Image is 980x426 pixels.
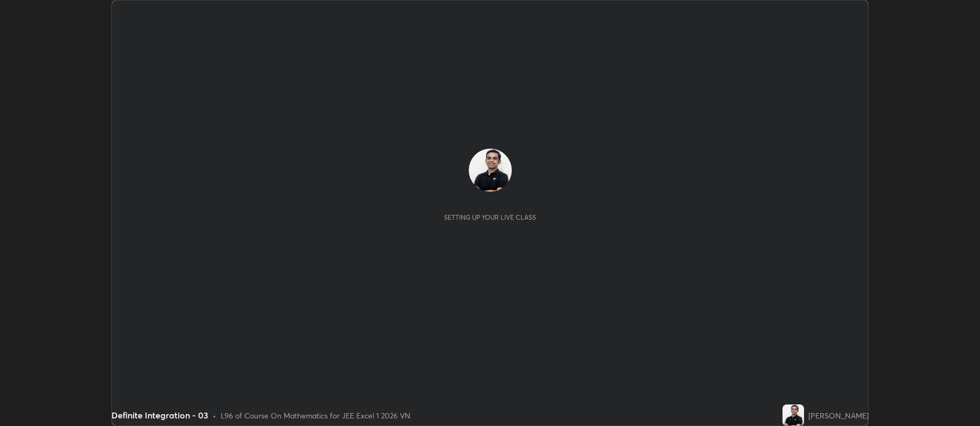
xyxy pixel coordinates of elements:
[808,410,869,421] div: [PERSON_NAME]
[782,404,804,426] img: f8aae543885a491b8a905e74841c74d5.jpg
[213,410,216,421] div: •
[111,409,208,422] div: Definite Integration - 03
[469,149,512,192] img: f8aae543885a491b8a905e74841c74d5.jpg
[444,213,536,221] div: Setting up your live class
[221,410,411,421] div: L96 of Course On Mathematics for JEE Excel 1 2026 VN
